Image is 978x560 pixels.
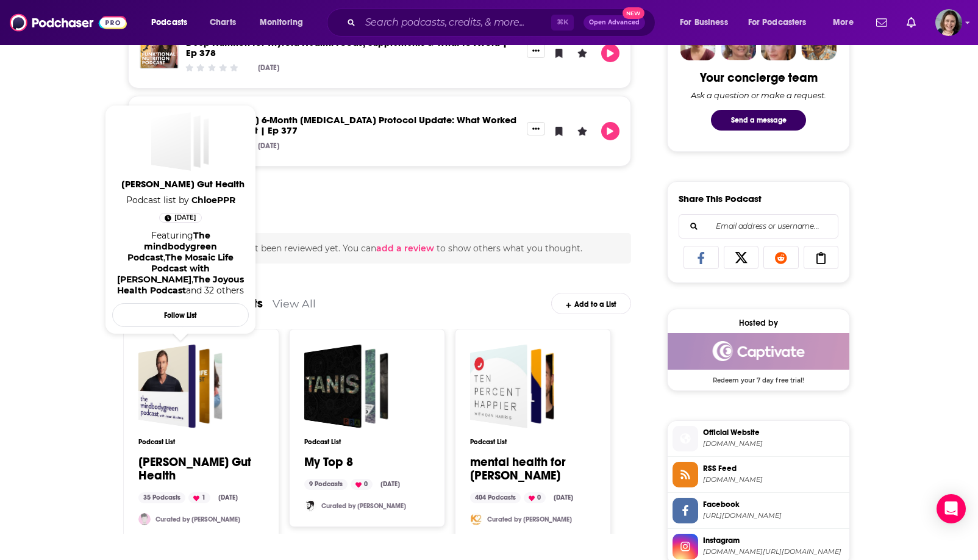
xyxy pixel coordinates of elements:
[703,475,844,484] span: feeds.captivate.fm
[833,14,854,31] span: More
[680,14,728,31] span: For Business
[155,515,240,523] a: Curated by [PERSON_NAME]
[470,492,521,503] div: 404 Podcasts
[127,230,217,263] a: The mindbodygreen Podcast
[700,70,818,85] div: Your concierge team
[935,9,962,36] img: User Profile
[527,122,545,135] button: Show More Button
[703,511,844,520] span: https://www.facebook.com/TheFunktionalNutritionist
[186,37,507,59] a: Deep Nutrition for Thyroid Health: Foods, Supplements & What to Avoid | Ep 378
[188,492,210,503] div: 1
[184,63,240,73] div: Community Rating: 0 out of 5
[273,297,316,310] a: View All
[601,44,619,62] button: Play
[210,14,236,31] span: Charts
[804,246,839,269] a: Copy Link
[573,44,591,62] button: Leave a Rating
[115,178,251,190] span: [PERSON_NAME] Gut Health
[703,427,844,438] span: Official Website
[163,252,165,263] span: ,
[117,274,244,296] a: The Joyous Health Podcast
[470,438,596,446] h3: Podcast List
[549,492,578,503] div: [DATE]
[470,513,482,525] img: K2Krupp
[487,515,572,523] a: Curated by [PERSON_NAME]
[623,7,644,19] span: New
[601,122,619,140] button: Play
[937,494,966,523] div: Open Intercom Messenger
[691,90,826,100] div: Ask a question or make a request.
[671,13,743,32] button: open menu
[117,230,244,296] div: Featuring and 32 others
[550,44,568,62] button: Bookmark Episode
[711,110,806,131] button: Send a message
[668,318,849,328] div: Hosted by
[304,500,316,512] img: AnyFriendOfMine
[668,370,849,384] span: Redeem your 7 day free trial!
[550,122,568,140] button: Bookmark Episode
[703,547,844,556] span: instagram.com/the.funktional.nutritionist
[151,112,210,171] a: Gioffre Gut Health
[673,462,844,487] a: RSS Feed[DOMAIN_NAME]
[191,195,235,206] a: ChloePPR
[117,252,234,285] a: The Mosaic Life Podcast with Trey Kauffman
[159,213,202,223] a: Jul 8th, 2023
[138,513,151,525] img: ChloePPR
[112,303,249,327] button: Follow List
[935,9,962,36] span: Logged in as micglogovac
[174,212,196,224] span: [DATE]
[151,14,187,31] span: Podcasts
[304,479,348,490] div: 9 Podcasts
[724,246,759,269] a: Share on X/Twitter
[10,11,127,34] a: Podchaser - Follow, Share and Rate Podcasts
[824,13,869,32] button: open menu
[673,426,844,451] a: Official Website[DOMAIN_NAME]
[673,534,844,559] a: Instagram[DOMAIN_NAME][URL][DOMAIN_NAME]
[351,479,373,490] div: 0
[673,498,844,523] a: Facebook[URL][DOMAIN_NAME]
[177,243,582,254] span: This podcast hasn't been reviewed yet. You can to show others what you thought.
[376,242,434,255] button: add a review
[213,492,243,503] div: [DATE]
[186,114,516,136] a: Erin Holt’s 6-Month Thyroid & Hormone Protocol Update: What Worked and What Didn’t | Ep 377
[763,246,799,269] a: Share on Reddit
[121,195,240,206] span: Podcast list by
[871,12,892,33] a: Show notifications dropdown
[138,438,264,446] h3: Podcast List
[258,63,279,72] div: [DATE]
[138,492,185,503] div: 35 Podcasts
[703,439,844,448] span: thefunktionalnutritionist.com
[251,13,319,32] button: open menu
[935,9,962,36] button: Show profile menu
[191,274,193,285] span: ,
[703,463,844,474] span: RSS Feed
[138,456,264,483] a: [PERSON_NAME] Gut Health
[679,193,762,204] h3: Share This Podcast
[338,9,667,37] div: Search podcasts, credits, & more...
[703,499,844,510] span: Facebook
[138,344,223,428] a: Gioffre Gut Health
[527,44,545,57] button: Show More Button
[321,502,406,510] a: Curated by [PERSON_NAME]
[258,142,279,150] div: [DATE]
[703,535,844,546] span: Instagram
[304,438,430,446] h3: Podcast List
[584,15,645,30] button: Open AdvancedNew
[470,344,554,428] a: mental health for frank
[684,246,719,269] a: Share on Facebook
[573,122,591,140] button: Leave a Rating
[304,344,388,428] a: My Top 8
[689,215,828,238] input: Email address or username...
[470,456,596,483] a: mental health for [PERSON_NAME]
[748,14,807,31] span: For Podcasters
[551,293,631,314] div: Add to a List
[551,15,574,31] span: ⌘ K
[140,30,179,69] img: Deep Nutrition for Thyroid Health: Foods, Supplements & What to Avoid | Ep 378
[668,333,849,383] a: Captivate Deal: Redeem your 7 day free trial!
[902,12,921,33] a: Show notifications dropdown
